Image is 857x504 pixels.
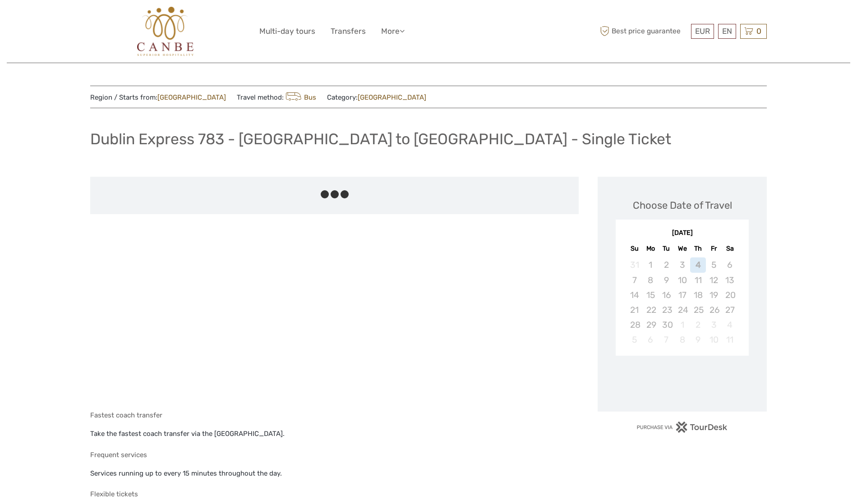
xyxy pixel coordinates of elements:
div: Not available Friday, September 26th, 2025 [706,302,722,317]
h5: Frequent services [90,451,579,459]
div: We [674,243,690,255]
a: [GEOGRAPHIC_DATA] [358,93,426,101]
div: Not available Tuesday, September 16th, 2025 [659,288,674,302]
div: Not available Sunday, September 7th, 2025 [627,273,642,288]
a: Bus [284,93,316,101]
div: Sa [722,243,737,255]
span: EUR [695,27,710,36]
p: Services running up to every 15 minutes throughout the day. [90,468,579,480]
div: Not available Tuesday, September 23rd, 2025 [659,302,674,317]
div: Not available Wednesday, September 10th, 2025 [674,273,690,288]
div: Loading... [679,379,685,385]
div: Not available Saturday, September 27th, 2025 [722,302,737,317]
div: Not available Thursday, September 11th, 2025 [690,273,706,288]
div: Not available Wednesday, September 24th, 2025 [674,302,690,317]
div: Not available Thursday, September 4th, 2025 [690,257,706,272]
div: Not available Thursday, September 25th, 2025 [690,302,706,317]
div: Not available Tuesday, September 9th, 2025 [659,273,674,288]
img: PurchaseViaTourDesk.png [636,422,728,433]
span: Region / Starts from: [90,93,226,102]
div: Not available Tuesday, October 7th, 2025 [659,332,674,347]
span: Travel method: [237,91,316,103]
div: Fr [706,243,722,255]
h5: Fastest coach transfer [90,411,579,419]
div: Not available Sunday, September 21st, 2025 [627,302,642,317]
div: Not available Saturday, September 6th, 2025 [722,257,737,272]
div: month 2025-09 [618,257,746,347]
a: Multi-day tours [259,25,315,38]
div: Not available Tuesday, September 30th, 2025 [659,317,674,332]
div: Not available Sunday, August 31st, 2025 [627,257,642,272]
div: Not available Thursday, September 18th, 2025 [690,288,706,302]
div: Th [690,243,706,255]
div: Tu [659,243,674,255]
div: Not available Saturday, September 13th, 2025 [722,273,737,288]
div: Not available Wednesday, September 17th, 2025 [674,288,690,302]
div: Not available Saturday, October 4th, 2025 [722,317,737,332]
div: Mo [643,243,659,255]
div: Not available Wednesday, October 1st, 2025 [674,317,690,332]
span: Best price guarantee [598,24,689,39]
p: Take the fastest coach transfer via the [GEOGRAPHIC_DATA]. [90,428,579,440]
h1: Dublin Express 783 - [GEOGRAPHIC_DATA] to [GEOGRAPHIC_DATA] - Single Ticket [90,130,671,148]
div: Not available Wednesday, October 8th, 2025 [674,332,690,347]
a: More [381,25,405,38]
div: Not available Sunday, September 28th, 2025 [627,317,642,332]
div: Not available Saturday, September 20th, 2025 [722,288,737,302]
div: Not available Monday, September 15th, 2025 [643,288,659,302]
a: Transfers [331,25,366,38]
div: EN [718,24,736,39]
div: Not available Friday, September 5th, 2025 [706,257,722,272]
div: Not available Sunday, September 14th, 2025 [627,288,642,302]
div: Not available Monday, September 22nd, 2025 [643,302,659,317]
div: Not available Monday, September 1st, 2025 [643,257,659,272]
div: Su [627,243,642,255]
h5: Flexible tickets [90,490,579,498]
div: Not available Sunday, October 5th, 2025 [627,332,642,347]
div: Not available Saturday, October 11th, 2025 [722,332,737,347]
div: Not available Monday, September 29th, 2025 [643,317,659,332]
div: Not available Friday, September 12th, 2025 [706,273,722,288]
span: Category: [327,93,426,102]
div: Not available Thursday, October 2nd, 2025 [690,317,706,332]
div: Not available Monday, September 8th, 2025 [643,273,659,288]
div: Not available Wednesday, September 3rd, 2025 [674,257,690,272]
span: 0 [755,27,763,36]
div: Not available Tuesday, September 2nd, 2025 [659,257,674,272]
div: Not available Monday, October 6th, 2025 [643,332,659,347]
div: [DATE] [616,229,749,238]
img: 602-0fc6e88d-d366-4c1d-ad88-b45bd91116e8_logo_big.jpg [137,7,194,56]
div: Not available Friday, October 3rd, 2025 [706,317,722,332]
div: Not available Friday, October 10th, 2025 [706,332,722,347]
div: Not available Friday, September 19th, 2025 [706,288,722,302]
div: Not available Thursday, October 9th, 2025 [690,332,706,347]
div: Choose Date of Travel [633,198,732,212]
a: [GEOGRAPHIC_DATA] [157,93,226,101]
